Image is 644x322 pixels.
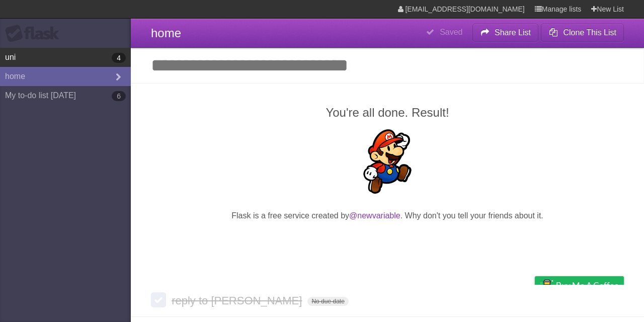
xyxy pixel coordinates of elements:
a: @newvariable [349,211,400,220]
span: home [151,26,181,40]
img: Super Mario [355,129,420,194]
b: Share List [495,28,531,37]
span: reply to [PERSON_NAME] [172,294,304,307]
p: Flask is a free service created by . Why don't you tell your friends about it. [151,210,624,222]
h2: You're all done. Result! [151,104,624,122]
span: Buy me a coffee [556,277,619,294]
span: No due date [307,297,348,306]
img: Buy me a coffee [540,277,553,294]
label: Done [151,292,166,307]
iframe: X Post Button [369,234,406,249]
b: Saved [440,28,462,36]
button: Share List [472,24,539,42]
b: 4 [112,53,126,63]
b: Clone This List [563,28,616,37]
a: Buy me a coffee [535,276,624,295]
b: 6 [112,91,126,101]
div: Flask [5,25,65,43]
button: Clone This List [541,24,624,42]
